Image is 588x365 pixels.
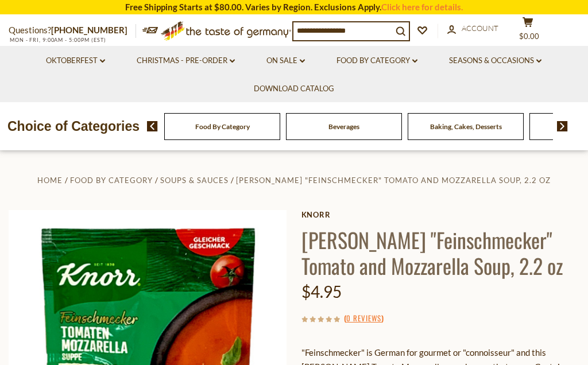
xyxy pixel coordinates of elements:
[344,312,384,324] span: ( )
[147,121,158,131] img: previous arrow
[447,22,498,35] a: Account
[37,176,63,185] a: Home
[195,122,250,131] a: Food By Category
[160,176,229,185] a: Soups & Sauces
[137,55,235,67] a: Christmas - PRE-ORDER
[381,2,463,12] a: Click here for details.
[510,17,545,45] button: $0.00
[236,176,551,185] a: [PERSON_NAME] "Feinschmecker" Tomato and Mozzarella Soup, 2.2 oz
[254,83,334,95] a: Download Catalog
[46,55,105,67] a: Oktoberfest
[301,227,579,278] h1: [PERSON_NAME] "Feinschmecker" Tomato and Mozzarella Soup, 2.2 oz
[462,24,498,33] span: Account
[70,176,153,185] a: Food By Category
[9,23,136,38] p: Questions?
[430,122,502,131] a: Baking, Cakes, Desserts
[557,121,568,131] img: next arrow
[301,210,579,219] a: Knorr
[9,37,106,43] span: MON - FRI, 9:00AM - 5:00PM (EST)
[266,55,305,67] a: On Sale
[336,55,417,67] a: Food By Category
[449,55,541,67] a: Seasons & Occasions
[301,282,342,301] span: $4.95
[328,122,359,131] a: Beverages
[346,312,381,325] a: 0 Reviews
[519,32,539,41] span: $0.00
[51,25,127,35] a: [PHONE_NUMBER]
